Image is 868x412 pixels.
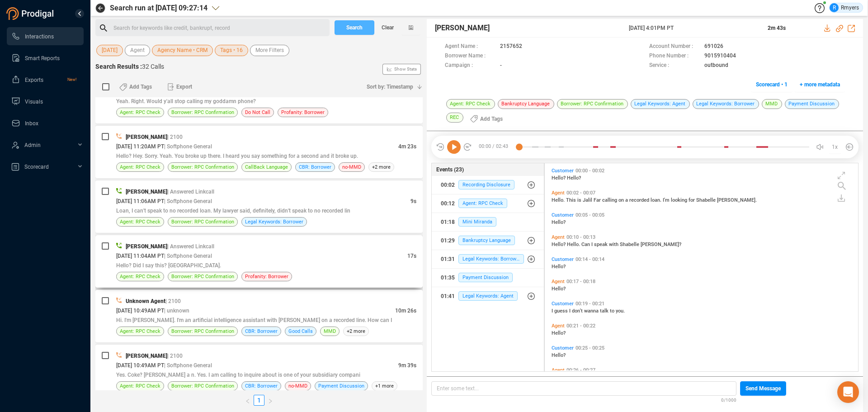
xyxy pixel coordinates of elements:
[458,291,518,301] span: Legal Keywords: Agent
[577,197,583,203] span: is
[242,395,254,406] li: Previous Page
[254,395,264,406] li: 1
[458,254,524,264] span: Legal Keywords: Borrower
[584,308,600,314] span: wanna
[832,140,838,154] span: 1x
[441,233,455,248] div: 01:29
[116,208,350,214] span: Loan, I can't speak to no recorded loan. My lawyer said, definitely, didn't speak to no recorded lin
[164,253,212,259] span: | Softphone General
[480,112,503,126] span: Add Tags
[800,77,840,92] span: + more metadata
[382,64,421,75] button: Show Stats
[498,99,554,109] span: Bankruptcy Language
[264,395,276,406] li: Next Page
[458,273,513,282] span: Payment Discussion
[152,45,213,56] button: Agency Name • CRM
[167,189,214,195] span: | Answered Linkcall
[95,71,423,123] div: Yeah. Right. Would y'all stop calling my goddamn phone?Agent: RPC CheckBorrower: RPC Confirmation...
[552,352,566,358] span: Hello?
[641,242,681,247] span: [PERSON_NAME]?
[600,308,610,314] span: talk
[215,45,248,56] button: Tags • 16
[552,308,554,314] span: I
[552,234,565,240] span: Agent
[255,45,284,56] span: More Filters
[374,20,401,35] button: Clear
[245,398,250,404] span: left
[552,286,566,292] span: Hello?
[126,353,167,359] span: [PERSON_NAME]
[25,77,43,83] span: Exports
[120,218,160,226] span: Agent: RPC Check
[552,219,566,225] span: Hello?
[394,15,417,123] span: Show Stats
[126,134,167,140] span: [PERSON_NAME]
[565,234,597,240] span: 00:10 - 00:13
[245,163,288,171] span: CallBack Language
[552,345,574,351] span: Customer
[120,108,160,117] span: Agent: RPC Check
[432,232,544,250] button: 01:29Bankruptcy Language
[610,308,616,314] span: to
[552,212,574,218] span: Customer
[346,20,363,35] span: Search
[25,33,54,40] span: Interactions
[740,381,786,396] button: Send Message
[458,236,515,245] span: Bankruptcy Language
[171,108,234,117] span: Borrower: RPC Confirmation
[445,61,495,71] span: Campaign :
[829,141,841,153] button: 1x
[552,242,567,247] span: Hello?
[167,243,214,250] span: | Answered Linkcall
[162,80,198,94] button: Export
[167,134,183,140] span: | 2100
[102,45,118,56] span: [DATE]
[620,242,641,247] span: Shabelle
[745,381,781,396] span: Send Message
[552,330,566,336] span: Hello?
[245,382,278,390] span: CBR: Borrower
[164,308,189,314] span: | unknown
[398,143,416,150] span: 4m 23s
[651,197,663,203] span: loan.
[785,99,839,109] span: Payment Discussion
[704,42,723,52] span: 691026
[435,23,490,33] span: [PERSON_NAME]
[602,197,618,203] span: calling
[11,71,76,89] a: ExportsNew!
[500,61,502,71] span: -
[264,395,276,406] button: right
[24,142,41,148] span: Admin
[398,362,416,369] span: 9m 39s
[242,395,254,406] button: left
[631,99,690,109] span: Legal Keywords: Agent
[441,178,455,192] div: 00:02
[324,327,336,336] span: MMD
[410,198,416,204] span: 9s
[458,217,496,227] span: Mini Miranda
[500,42,522,52] span: 2157652
[7,49,84,67] li: Smart Reports
[549,166,858,370] div: grid
[441,252,455,266] div: 01:31
[116,143,164,150] span: [DATE] 11:20AM PT
[458,199,507,208] span: Agent: RPC Check
[566,197,577,203] span: This
[446,99,495,109] span: Agent: RPC Check
[837,381,859,403] div: Open Intercom Messenger
[565,367,597,373] span: 00:26 - 00:27
[432,213,544,231] button: 01:18Mini Miranda
[268,398,273,404] span: right
[663,197,671,203] span: I'm
[583,197,594,203] span: Jalil
[432,287,544,305] button: 01:41Legal Keywords: Agent
[762,99,782,109] span: MMD
[436,166,464,174] span: Events (23)
[7,27,84,45] li: Interactions
[164,362,212,369] span: | Softphone General
[67,71,76,89] span: New!
[116,253,164,259] span: [DATE] 11:04AM PT
[552,301,574,307] span: Customer
[572,308,584,314] span: don't
[318,382,364,390] span: Payment Discussion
